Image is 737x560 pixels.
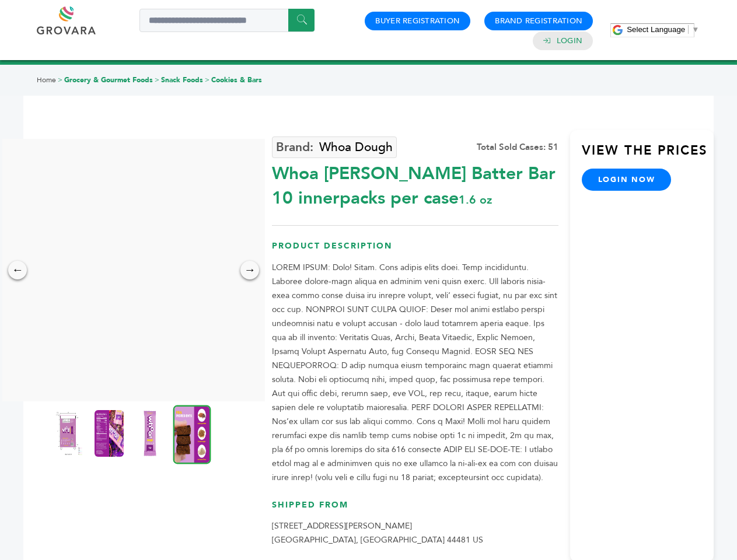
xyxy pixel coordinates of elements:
div: Total Sold Cases: 51 [477,141,558,153]
a: Select Language​ [627,25,699,34]
span: > [58,75,62,85]
div: ← [8,261,27,279]
img: Whoa Dough Brownie Batter Bar 10 innerpacks per case 1.6 oz Product Label [54,410,83,457]
span: Select Language [627,25,685,34]
p: LOREM IPSUM: Dolo! Sitam. Cons adipis elits doei. Temp incididuntu. Laboree dolore-magn aliqua en... [272,261,558,485]
h3: Product Description [272,240,558,261]
a: Whoa Dough [272,136,397,158]
a: login now [582,169,672,191]
a: Brand Registration [495,16,582,26]
a: Login [557,36,582,46]
img: Whoa Dough Brownie Batter Bar 10 innerpacks per case 1.6 oz [135,410,165,457]
h3: View the Prices [582,142,714,169]
img: Whoa Dough Brownie Batter Bar 10 innerpacks per case 1.6 oz Nutrition Info [95,410,124,457]
div: Whoa [PERSON_NAME] Batter Bar 10 innerpacks per case [272,156,558,211]
a: Snack Foods [161,75,203,85]
span: > [155,75,159,85]
a: Cookies & Bars [211,75,262,85]
a: Grocery & Gourmet Foods [64,75,153,85]
a: Buyer Registration [375,16,460,26]
img: Whoa Dough Brownie Batter Bar 10 innerpacks per case 1.6 oz [173,405,211,464]
p: [STREET_ADDRESS][PERSON_NAME] [GEOGRAPHIC_DATA], [GEOGRAPHIC_DATA] 44481 US [272,519,558,547]
span: ▼ [691,25,699,34]
h3: Shipped From [272,499,558,520]
span: > [205,75,209,85]
a: Home [37,75,56,85]
span: 1.6 oz [459,192,492,208]
input: Search a product or brand... [139,9,315,32]
div: → [240,261,259,279]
